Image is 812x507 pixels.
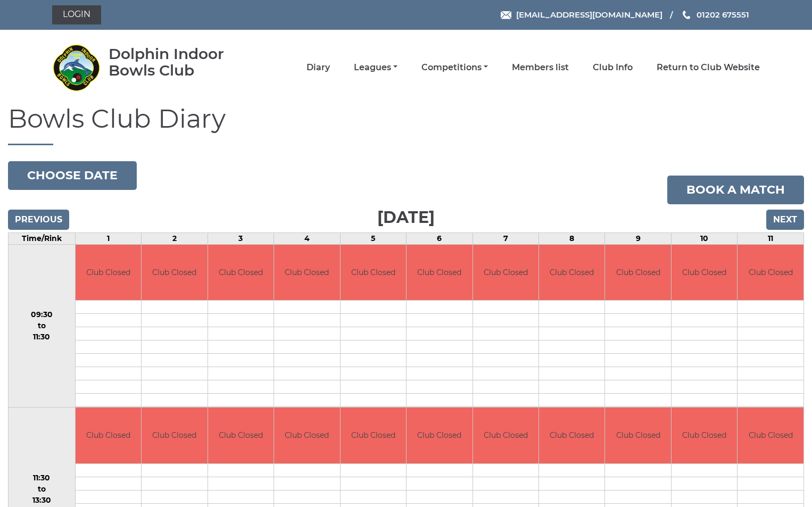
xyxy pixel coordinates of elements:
td: Time/Rink [9,232,76,244]
img: Phone us [683,11,690,19]
td: Club Closed [142,245,207,301]
a: Email [EMAIL_ADDRESS][DOMAIN_NAME] [501,9,662,21]
td: 8 [538,232,604,244]
td: Club Closed [605,408,670,463]
h1: Bowls Club Diary [8,105,804,145]
td: Club Closed [672,245,737,301]
input: Previous [8,210,69,230]
a: Members list [512,62,569,73]
td: Club Closed [407,245,472,301]
a: Book a match [667,176,804,204]
td: 7 [473,232,538,244]
a: Club Info [593,62,633,73]
a: Leagues [354,62,397,73]
span: 01202 675551 [697,10,749,20]
td: 2 [142,232,208,244]
td: Club Closed [274,408,339,463]
td: 10 [671,232,737,244]
td: 3 [208,232,274,244]
td: Club Closed [738,245,803,301]
td: Club Closed [473,408,538,463]
td: Club Closed [76,408,141,463]
a: Login [52,5,101,24]
td: Club Closed [605,245,670,301]
a: Competitions [421,62,488,73]
td: Club Closed [274,245,339,301]
td: 1 [75,232,141,244]
img: Dolphin Indoor Bowls Club [52,44,100,92]
td: Club Closed [142,408,207,463]
td: Club Closed [76,245,141,301]
td: Club Closed [208,245,274,301]
td: Club Closed [341,245,406,301]
button: Choose date [8,161,137,190]
td: Club Closed [341,408,406,463]
td: 5 [340,232,406,244]
td: Club Closed [539,245,604,301]
a: Phone us 01202 675551 [681,9,749,21]
td: Club Closed [539,408,604,463]
td: Club Closed [473,245,538,301]
td: Club Closed [208,408,274,463]
td: Club Closed [407,408,472,463]
a: Return to Club Website [657,62,760,73]
td: 4 [274,232,340,244]
td: 6 [407,232,473,244]
td: Club Closed [738,408,803,463]
div: Dolphin Indoor Bowls Club [109,46,255,79]
td: 9 [605,232,671,244]
td: 11 [738,232,804,244]
td: Club Closed [672,408,737,463]
span: [EMAIL_ADDRESS][DOMAIN_NAME] [516,10,662,20]
td: 09:30 to 11:30 [9,244,76,408]
input: Next [766,210,804,230]
img: Email [501,11,511,19]
a: Diary [306,62,330,73]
